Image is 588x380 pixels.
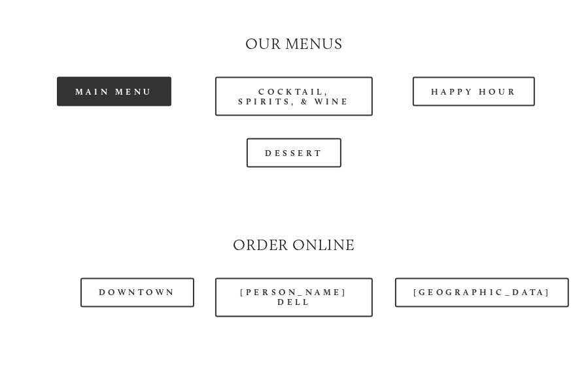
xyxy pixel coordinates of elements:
[80,278,194,308] a: Downtown
[35,234,553,256] h2: Order Online
[413,77,536,106] a: Happy Hour
[57,77,171,106] a: Main Menu
[395,278,569,308] a: [GEOGRAPHIC_DATA]
[247,138,341,168] a: Dessert
[215,77,373,116] a: Cocktail, Spirits, & Wine
[215,278,373,317] a: [PERSON_NAME] Dell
